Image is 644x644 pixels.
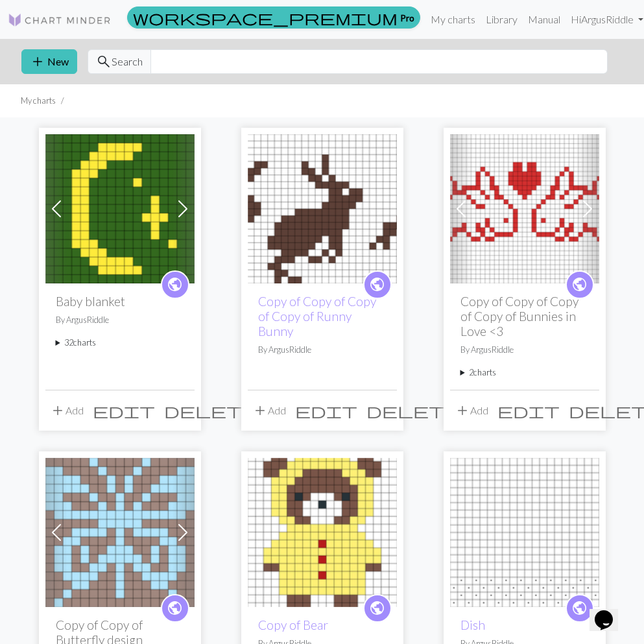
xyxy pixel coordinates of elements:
span: add [455,401,470,420]
button: Add [450,398,493,423]
i: public [369,595,385,621]
summary: 32charts [56,337,184,349]
span: public [571,598,588,618]
img: Moon [45,134,195,283]
span: delete [164,401,257,420]
h2: Copy of Copy of Copy of Copy of Bunnies in Love <3 [460,294,589,339]
a: Library [481,6,523,32]
span: Search [112,54,143,69]
img: Logo [8,12,112,28]
i: public [167,595,183,621]
a: public [363,270,392,299]
span: public [167,598,183,618]
a: public [161,594,189,623]
img: Bear [248,458,397,607]
a: Bear [248,525,397,537]
a: Dish [450,525,599,537]
a: Bunnies in Love <3 [450,201,599,213]
p: By ArgusRiddle [56,314,184,326]
span: edit [93,401,155,420]
a: public [363,594,392,623]
p: By ArgusRiddle [258,344,387,356]
a: Pro [127,6,420,29]
button: Edit [493,398,564,423]
span: workspace_premium [133,8,398,27]
span: search [96,53,112,71]
span: edit [295,401,357,420]
i: public [167,272,183,298]
button: Delete [160,398,262,423]
i: Edit [295,403,357,418]
a: Dish [460,617,485,632]
span: add [252,401,268,420]
i: Edit [497,403,560,418]
button: Add [45,398,88,423]
button: Add [248,398,291,423]
span: add [30,53,45,71]
a: public [566,594,594,623]
summary: 2charts [460,366,589,379]
a: Copy of Copy of Copy of Copy of Runny Bunny [258,294,376,339]
span: public [571,274,588,294]
a: public [566,270,594,299]
a: public [161,270,189,299]
i: public [571,272,588,298]
li: My charts [21,95,56,107]
i: public [369,272,385,298]
img: Butterfly design [45,458,195,607]
h2: Baby blanket [56,294,184,309]
button: Delete [362,398,464,423]
img: Copy of Rabbits 1 [248,134,397,283]
span: public [167,274,183,294]
span: public [369,274,385,294]
button: Edit [291,398,362,423]
button: New [21,49,77,74]
a: Butterfly design [45,525,195,537]
span: add [50,401,66,420]
a: Manual [523,6,566,32]
a: Moon [45,201,195,213]
iframe: chat widget [590,592,631,631]
a: Copy of Bear [258,617,328,632]
img: Dish [450,458,599,607]
i: public [571,595,588,621]
a: My charts [425,6,481,32]
span: edit [497,401,560,420]
a: Copy of Rabbits 1 [248,201,397,213]
span: delete [366,401,460,420]
button: Edit [88,398,160,423]
img: Bunnies in Love <3 [450,134,599,283]
p: By ArgusRiddle [460,344,589,356]
span: public [369,598,385,618]
i: Edit [93,403,155,418]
